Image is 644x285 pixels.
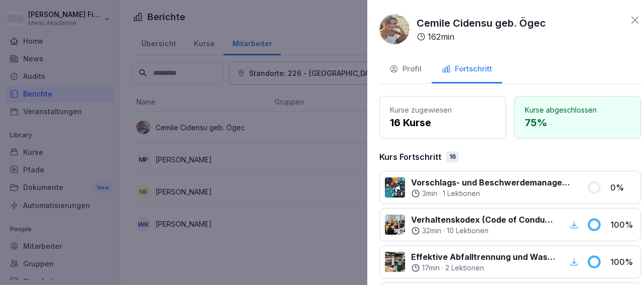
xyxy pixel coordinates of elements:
div: Profil [389,63,422,75]
div: · [411,226,555,236]
p: 162 min [428,31,454,43]
p: Cemile Cidensu geb. Ögec [417,16,546,31]
p: 100 % [610,219,635,231]
p: Verhaltenskodex (Code of Conduct) Menü 2000 [411,214,555,226]
p: 32 min [422,226,441,236]
p: 0 % [610,181,635,194]
p: Kurse abgeschlossen [525,105,630,115]
img: a1tctupedcbcml0gkclienwy.png [379,14,410,44]
p: Effektive Abfalltrennung und Wastemanagement im Catering [411,251,555,263]
div: · [411,188,575,199]
p: Kurs Fortschritt [379,151,441,163]
p: 1 Lektionen [443,188,480,199]
p: 2 Lektionen [445,263,484,273]
p: 3 min [422,188,437,199]
p: Kurse zugewiesen [390,105,496,115]
button: Fortschritt [432,56,502,83]
p: 10 Lektionen [447,226,489,236]
p: 100 % [610,256,635,268]
div: 16 [446,151,459,162]
div: · [411,263,555,273]
p: 16 Kurse [390,115,496,130]
p: 75 % [525,115,630,130]
button: Profil [379,56,432,83]
p: Vorschlags- und Beschwerdemanagement bei Menü 2000 [411,176,575,188]
p: 17 min [422,263,440,273]
div: Fortschritt [442,63,492,75]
